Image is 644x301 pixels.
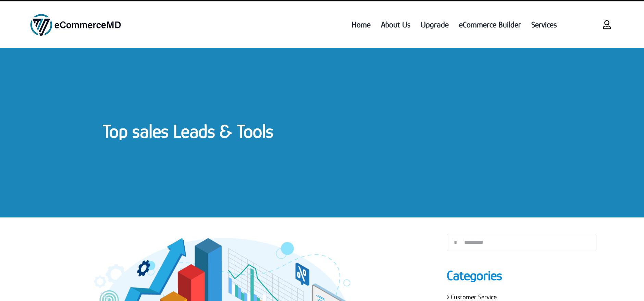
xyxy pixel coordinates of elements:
a: Link to https://www.ecommercemd.com/login [598,16,616,34]
a: Top sales Leads & Tools [103,121,273,142]
a: ecommercemd logo [28,13,123,21]
img: ecommercemd logo [28,13,123,36]
nav: Menu [151,8,562,41]
input: Search [447,234,464,251]
a: Services [526,8,562,41]
span: Home [351,18,371,31]
a: Home [346,8,376,41]
h4: Categories [447,266,596,285]
a: About Us [376,8,416,41]
span: eCommerce Builder [459,18,521,31]
a: Upgrade [416,8,454,41]
a: eCommerce Builder [454,8,526,41]
span: Services [531,18,557,31]
span: Upgrade [421,18,449,31]
a: Customer Service [451,293,497,301]
span: About Us [381,18,410,31]
input: Search... [447,234,596,251]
